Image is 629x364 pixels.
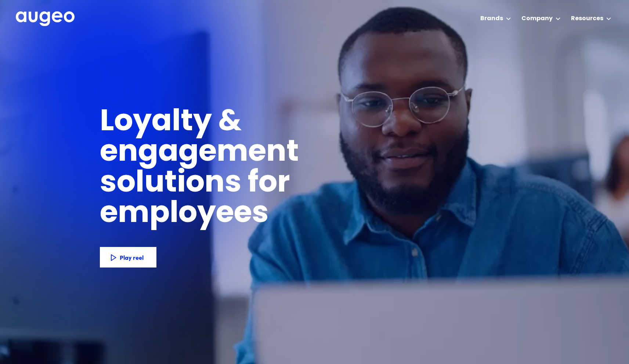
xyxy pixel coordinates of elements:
h1: employees [100,199,282,230]
div: Brands [480,14,503,23]
div: Resources [571,14,603,23]
img: Augeo's full logo in white. [16,11,75,26]
a: home [16,11,75,27]
div: Company [521,14,553,23]
h1: Loyalty & engagement solutions for [100,108,417,199]
a: Play reel [100,247,156,267]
